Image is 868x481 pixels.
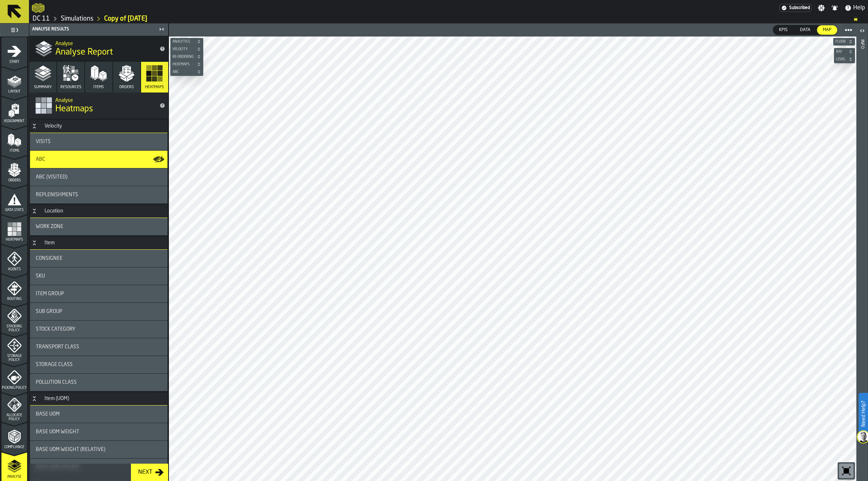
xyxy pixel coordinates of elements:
div: Next [135,468,155,477]
label: button-toggle-Notifications [828,4,841,12]
span: Consignee [36,255,63,261]
button: button- [834,48,855,55]
span: Bay [835,50,847,54]
button: Button-Item (UOM)-open [30,396,39,401]
div: Title [36,362,162,368]
div: Title [36,174,162,180]
div: Title [36,291,162,297]
span: Compliance [1,445,27,449]
label: button-switch-multi-Map [817,25,838,35]
div: Title [36,255,162,261]
span: Sub Group [36,309,62,314]
div: Item [40,240,59,246]
div: Title [36,326,162,332]
div: Location [40,208,68,214]
div: Title [36,273,162,279]
div: stat-ABC [30,151,167,168]
div: Title [36,139,162,145]
h3: title-section-Item (UOM) [30,392,167,405]
a: link-to-/wh/i/2e91095d-d0fa-471d-87cf-b9f7f81665fc [61,15,93,23]
div: stat-ABC (Visited) [30,168,167,186]
div: Title [36,429,162,435]
div: Title [36,309,162,314]
span: SKU [36,273,45,279]
span: Base Uom [36,411,60,417]
button: button-Next [131,464,168,481]
button: button- [170,38,203,45]
a: logo-header [170,465,211,480]
div: Title [36,344,162,350]
div: stat-Consignee [30,250,167,267]
span: Velocity [171,47,195,51]
div: stat-Visits [30,133,167,150]
button: button- [170,61,203,68]
div: stat-Stock Category [30,321,167,338]
span: Transport Class [36,344,79,350]
li: menu Items [1,126,27,155]
a: link-to-/wh/i/2e91095d-d0fa-471d-87cf-b9f7f81665fc/simulations/98f35582-9c11-4c2a-93e2-dd05aed79fcb [104,15,147,23]
button: button- [833,38,855,45]
span: Layout [1,90,27,94]
li: menu Routing [1,274,27,303]
div: thumb [817,25,837,35]
li: menu Data Stats [1,185,27,214]
span: Base UOM Weight [36,429,79,435]
div: Title [36,447,162,452]
div: stat-Pollution Class [30,374,167,391]
li: menu Analyse [1,452,27,481]
a: logo-header [32,1,44,14]
h3: title-section-Velocity [30,120,167,133]
div: Title [36,224,162,229]
span: Picking Policy [1,386,27,390]
span: Re-Ordering [171,55,195,59]
span: Data [797,27,813,33]
span: Orders [119,85,134,90]
span: Resources [60,85,81,90]
span: Pollution Class [36,379,77,385]
span: Start [1,60,27,64]
div: stat-Base UOM Volume [30,459,167,476]
div: stat-Base Uom [30,405,167,423]
span: KPIs [776,27,791,33]
button: Button-Location-open [30,208,39,214]
div: thumb [773,25,793,35]
button: button- [170,68,203,76]
div: Item (UOM) [40,396,73,401]
label: button-toggle-Settings [815,4,828,12]
div: Title [36,156,162,162]
span: Routing [1,297,27,301]
nav: Breadcrumb [32,14,865,23]
span: Items [93,85,104,90]
li: menu Stacking Policy [1,304,27,333]
div: Title [36,379,162,385]
label: button-toggle-Open [857,25,867,38]
span: Stacking Policy [1,325,27,332]
span: Orders [1,179,27,182]
header: Analyse Results [29,23,168,36]
div: button-toolbar-undefined [838,462,855,480]
div: stat-Replenishments [30,186,167,203]
li: menu Orders [1,156,27,185]
span: Help [853,4,865,12]
div: Velocity [40,123,66,129]
li: menu Picking Policy [1,363,27,392]
li: menu Agents [1,245,27,274]
svg: Reset zoom and position [841,465,852,477]
div: Info [860,38,865,479]
span: Stock Category [36,326,75,332]
span: Map [820,27,834,33]
span: Data Stats [1,208,27,212]
div: Analyse Results [31,27,157,32]
h2: Sub Title [55,39,154,47]
h2: Sub Title [55,96,154,103]
span: Analyse [1,475,27,479]
a: link-to-/wh/i/2e91095d-d0fa-471d-87cf-b9f7f81665fc [33,15,50,23]
li: menu Compliance [1,422,27,451]
label: button-toggle-Toggle Full Menu [1,25,27,35]
span: Storage Policy [1,354,27,362]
